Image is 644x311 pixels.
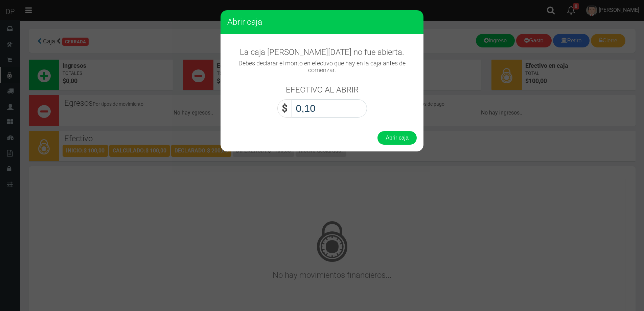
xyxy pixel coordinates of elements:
[377,131,417,145] button: Abrir caja
[227,48,417,57] h3: La caja [PERSON_NAME][DATE] no fue abierta.
[286,85,359,94] h3: EFECTIVO AL ABRIR
[282,102,287,114] strong: $
[227,60,417,74] h4: Debes declarar el monto en efectivo que hay en la caja antes de comenzar.
[227,17,417,27] h3: Abrir caja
